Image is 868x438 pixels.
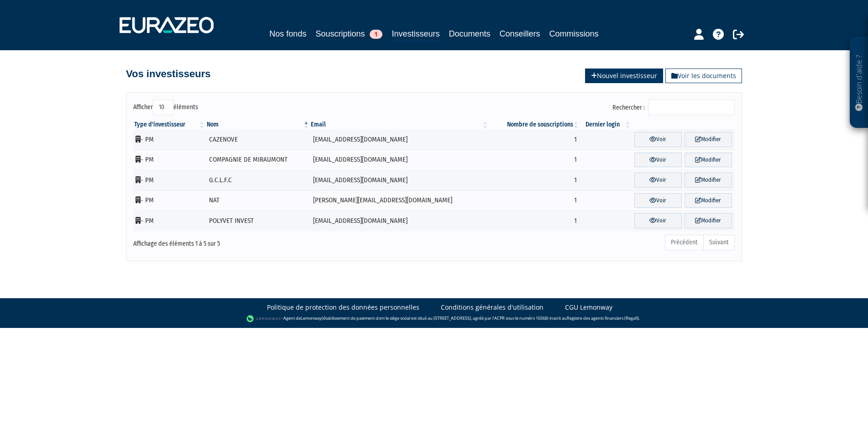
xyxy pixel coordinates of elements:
label: Afficher éléments [133,100,198,115]
img: 1732889491-logotype_eurazeo_blanc_rvb.png [120,17,214,33]
td: - PM [133,211,206,231]
a: Lemonway [301,315,322,321]
label: Rechercher : [612,100,735,115]
td: NAT [206,190,310,211]
a: Nos fonds [269,27,306,40]
a: Voir les documents [665,69,742,83]
a: Modifier [685,213,732,228]
div: - Agent de (établissement de paiement dont le siège social est situé au [STREET_ADDRESS], agréé p... [9,314,859,323]
a: Registre des agents financiers (Regafi) [567,315,639,321]
a: Voir [634,193,682,208]
a: Voir [634,213,682,228]
td: - PM [133,129,206,150]
a: Politique de protection des données personnelles [267,303,419,312]
a: Commissions [549,27,599,40]
th: Email : activer pour trier la colonne par ordre croissant [310,120,489,129]
span: 1 [370,30,382,39]
td: - PM [133,170,206,190]
th: &nbsp; [632,120,735,129]
a: Voir [634,173,682,188]
td: COMPAGNIE DE MIRAUMONT [206,150,310,170]
td: [PERSON_NAME][EMAIL_ADDRESS][DOMAIN_NAME] [310,190,489,211]
a: Documents [449,27,491,40]
td: 1 [489,190,580,211]
a: Modifier [685,173,732,188]
a: Voir [634,153,682,168]
th: Dernier login : activer pour trier la colonne par ordre croissant [580,120,632,129]
td: 1 [489,150,580,170]
td: CAZENOVE [206,129,310,150]
td: 1 [489,211,580,231]
a: Investisseurs [392,27,439,42]
td: G.C.L.F.C [206,170,310,190]
th: Nombre de souscriptions : activer pour trier la colonne par ordre croissant [489,120,580,129]
td: POLYVET INVEST [206,211,310,231]
a: Modifier [685,193,732,208]
td: [EMAIL_ADDRESS][DOMAIN_NAME] [310,129,489,150]
td: [EMAIL_ADDRESS][DOMAIN_NAME] [310,211,489,231]
a: Modifier [685,132,732,147]
a: CGU Lemonway [565,303,612,312]
a: Modifier [685,153,732,168]
td: 1 [489,170,580,190]
th: Type d'investisseur : activer pour trier la colonne par ordre croissant [133,120,206,129]
a: Conseillers [500,27,540,40]
a: Souscriptions1 [315,27,382,40]
a: Conditions générales d'utilisation [441,303,544,312]
td: - PM [133,150,206,170]
input: Rechercher : [648,100,735,115]
a: Voir [634,132,682,147]
td: 1 [489,129,580,150]
td: - PM [133,190,206,211]
h4: Vos investisseurs [126,69,210,79]
a: Nouvel investisseur [585,69,663,83]
div: Affichage des éléments 1 à 5 sur 5 [133,234,376,248]
p: Besoin d'aide ? [854,42,864,124]
td: [EMAIL_ADDRESS][DOMAIN_NAME] [310,150,489,170]
td: [EMAIL_ADDRESS][DOMAIN_NAME] [310,170,489,190]
img: logo-lemonway.png [246,314,282,323]
select: Afficheréléments [153,100,173,115]
th: Nom : activer pour trier la colonne par ordre d&eacute;croissant [206,120,310,129]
